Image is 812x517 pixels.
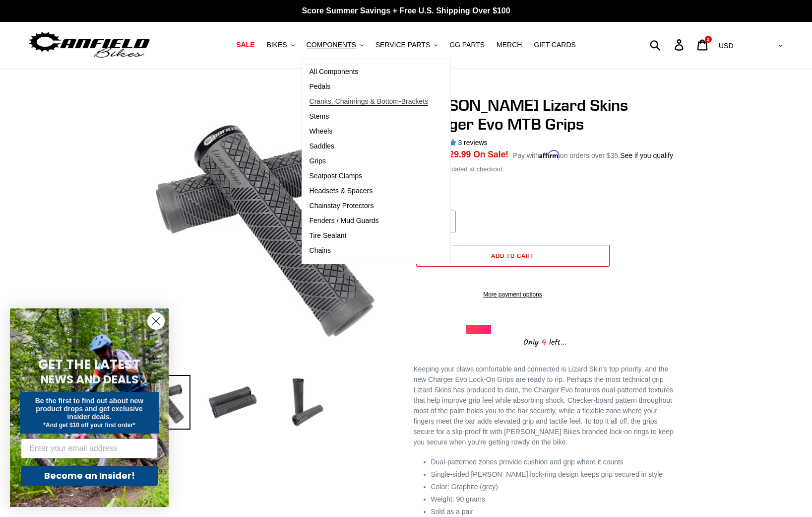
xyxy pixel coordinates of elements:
a: MERCH [492,38,527,52]
img: Load image into Gallery viewer, Canfield Lizard Skins Charger Evo MTB Grips [205,375,260,430]
button: Add to cart [416,245,610,267]
div: Only left... [466,334,625,349]
a: Stems [302,109,436,124]
a: More payment options [416,290,610,299]
li: Single-sided [PERSON_NAME] lock-ring design keeps grip secured in style [431,469,677,480]
h1: [PERSON_NAME] Lizard Skins Charger Evo MTB Grips [414,96,677,134]
a: GG PARTS [444,38,490,52]
span: Headsets & Spacers [310,187,373,195]
a: Chains [302,243,436,258]
span: Stems [310,112,329,121]
span: BIKES [266,41,287,49]
a: Tire Sealant [302,228,436,243]
span: 2 [707,37,709,42]
span: Fenders / Mud Guards [310,217,379,225]
span: Wheels [310,127,333,136]
span: SERVICE PARTS [375,41,430,49]
span: Cranks, Chainrings & Bottom-Brackets [310,97,429,106]
span: Keeping your claws comfortable and connected is Lizard Skin's top priority, and the new Charger E... [414,365,674,446]
span: Pedals [310,82,331,91]
span: GG PARTS [449,41,485,49]
span: Chains [310,246,331,255]
input: Enter your email address [21,439,158,458]
a: Saddles [302,139,436,154]
span: $29.99 [444,149,471,159]
span: Chainstay Protectors [310,202,374,210]
button: Close dialog [147,312,165,330]
a: All Components [302,65,436,79]
a: Cranks, Chainrings & Bottom-Brackets [302,94,436,109]
button: COMPONENTS [302,38,369,52]
li: Dual-patterned zones provide cushion and grip where it counts [431,457,677,467]
span: 4 [539,336,549,349]
li: Sold as a pair [431,507,677,517]
span: Add to cart [491,252,534,259]
a: Grips [302,154,436,169]
a: Seatpost Clamps [302,169,436,184]
span: GIFT CARDS [534,41,576,49]
span: NEWS AND DEALS [41,371,138,387]
span: Be the first to find out about new product drops and get exclusive insider deals. [35,397,144,421]
span: Grips [310,157,326,165]
span: MERCH [497,41,522,49]
a: SALE [231,38,259,52]
button: BIKES [261,38,299,52]
span: *And get $10 off your first order* [43,422,135,429]
a: Chainstay Protectors [302,199,436,214]
span: GET THE LATEST [38,356,140,373]
img: Load image into Gallery viewer, Canfield Lizard Skins Charger Evo MTB Grips [275,375,329,430]
span: COMPONENTS [307,41,356,49]
img: Canfield Bikes [27,29,151,61]
span: SALE [236,41,254,49]
li: Weight: 90 grams [431,494,677,505]
p: Pay with on orders over $35. [513,148,673,161]
span: Saddles [310,142,335,150]
span: All Components [310,68,359,76]
label: Quantity [416,198,510,208]
a: Pedals [302,79,436,94]
span: 3 reviews [458,139,487,147]
span: Affirm [539,150,560,158]
a: See if you qualify - Learn more about Affirm Financing (opens in modal) [620,151,673,159]
button: Become an Insider! [21,466,158,486]
a: GIFT CARDS [529,38,581,52]
button: SERVICE PARTS [371,38,442,52]
span: Seatpost Clamps [310,172,363,180]
div: calculated at checkout. [414,164,677,174]
a: Wheels [302,124,436,139]
li: Color: Graphite (grey) [431,482,677,492]
input: Search [655,34,681,56]
span: On Sale! [473,148,508,161]
a: Headsets & Spacers [302,184,436,199]
a: 2 [691,34,715,56]
a: Fenders / Mud Guards [302,214,436,228]
span: Tire Sealant [310,231,347,240]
